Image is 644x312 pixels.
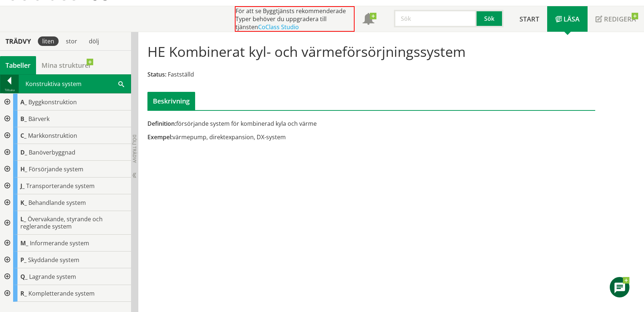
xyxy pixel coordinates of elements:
[20,98,27,106] span: A_
[19,75,131,93] div: Konstruktiva system
[511,6,547,32] a: Start
[84,36,103,46] div: dölj
[547,6,588,32] a: Läsa
[20,199,27,207] span: K_
[0,87,19,93] div: Tillbaka
[28,98,77,106] span: Byggkonstruktion
[20,182,25,190] span: J_
[20,289,27,297] span: R_
[118,80,124,87] span: Sök i tabellen
[20,132,27,140] span: C_
[604,15,636,23] span: Redigera
[131,134,138,163] span: Dölj trädvy
[20,273,28,281] span: Q_
[28,256,79,264] span: Skyddande system
[29,165,83,173] span: Försörjande system
[519,15,539,23] span: Start
[147,120,442,128] div: försörjande system för kombinerad kyla och värme
[147,43,466,59] h1: HE Kombinerat kyl- och värmeförsörjningssystem
[20,115,27,123] span: B_
[258,23,299,31] a: CoClass Studio
[29,148,75,156] span: Banöverbyggnad
[38,36,59,46] div: liten
[29,273,76,281] span: Lagrande system
[147,70,166,78] span: Status:
[1,37,35,45] div: Trädvy
[30,239,89,247] span: Informerande system
[363,14,374,26] span: Notifikationer
[20,215,26,223] span: L_
[588,6,644,32] a: Redigera
[394,10,477,27] input: Sök
[20,165,27,173] span: H_
[28,132,77,140] span: Markkonstruktion
[28,115,50,123] span: Bärverk
[20,239,28,247] span: M_
[477,10,503,27] button: Sök
[147,133,442,141] div: värmepump, direktexpansion, DX-system
[235,6,355,32] div: För att se Byggtjänsts rekommenderade Typer behöver du uppgradera till tjänsten
[564,15,580,23] span: Läsa
[20,256,27,264] span: P_
[168,70,194,78] span: Fastställd
[147,133,173,141] span: Exempel:
[28,289,95,297] span: Kompletterande system
[26,182,95,190] span: Transporterande system
[20,148,27,156] span: D_
[147,92,195,110] div: Beskrivning
[62,36,82,46] div: stor
[36,56,97,74] a: Mina strukturer
[20,215,103,230] span: Övervakande, styrande och reglerande system
[28,199,86,207] span: Behandlande system
[147,120,176,128] span: Definition:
